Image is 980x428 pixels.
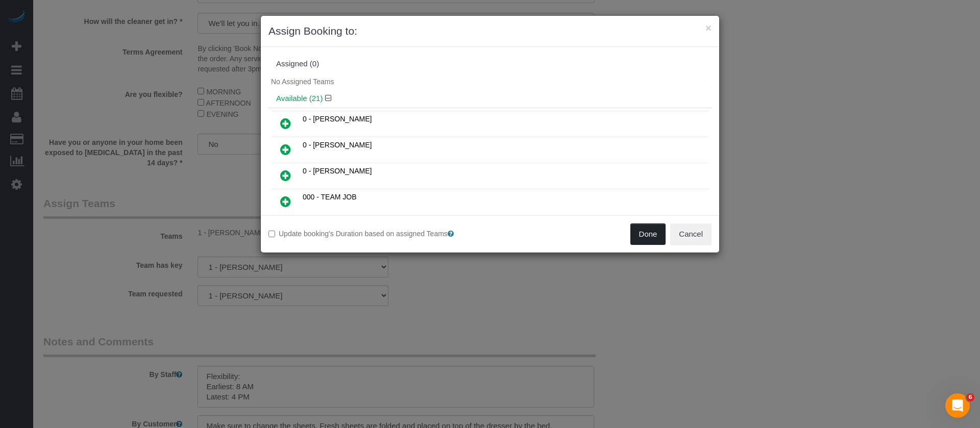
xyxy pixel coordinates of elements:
input: Update booking's Duration based on assigned Teams [268,231,275,237]
span: 0 - [PERSON_NAME] [303,167,372,175]
span: 0 - [PERSON_NAME] [303,141,372,149]
label: Update booking's Duration based on assigned Teams [268,229,482,239]
span: 000 - TEAM JOB [303,193,357,201]
span: 6 [966,393,974,401]
h3: Assign Booking to: [268,23,712,39]
span: 0 - [PERSON_NAME] [303,115,372,123]
button: Cancel [670,223,712,245]
button: Done [630,223,666,245]
button: × [705,22,712,33]
iframe: Intercom live chat [945,393,970,418]
span: No Assigned Teams [271,78,334,86]
div: Assigned (0) [276,60,704,68]
h4: Available (21) [276,94,704,103]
